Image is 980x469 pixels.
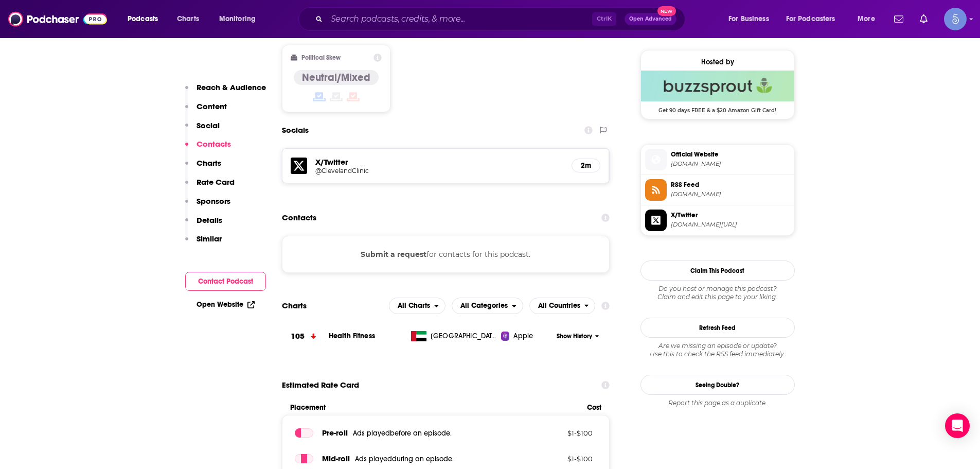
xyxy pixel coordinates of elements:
button: Contacts [185,139,231,158]
span: For Business [728,12,769,26]
button: Show History [553,332,602,341]
a: Official Website[DOMAIN_NAME] [645,149,790,170]
button: Rate Card [185,177,235,196]
span: Monitoring [219,12,256,26]
a: Buzzsprout Deal: Get 90 days FREE & a $20 Amazon Gift Card! [641,71,794,113]
button: Open AdvancedNew [625,13,676,25]
button: Submit a request [361,249,426,260]
a: Seeing Double? [640,375,795,395]
button: Contact Podcast [185,272,266,291]
div: for contacts for this podcast. [282,236,610,273]
h5: @ClevelandClinic [315,167,480,175]
button: Refresh Feed [640,318,795,338]
p: Reach & Audience [197,82,266,92]
h4: Neutral/Mixed [302,71,370,84]
a: Show notifications dropdown [916,10,932,28]
a: @ClevelandClinic [315,167,564,175]
div: Claim and edit this page to your liking. [640,285,795,301]
button: Content [185,101,227,120]
span: More [858,12,875,26]
button: open menu [529,298,596,314]
span: Official Website [671,150,790,159]
button: open menu [721,11,782,27]
span: Estimated Rate Card [282,375,359,395]
span: Placement [290,403,579,412]
a: Open Website [197,300,255,309]
img: User Profile [944,8,967,30]
div: Hosted by [641,58,794,66]
p: Contacts [197,139,231,149]
button: open menu [452,298,523,314]
span: All Categories [460,302,508,309]
span: Logged in as Spiral5-G1 [944,8,967,30]
span: feeds.buzzsprout.com [671,190,790,198]
h2: Charts [282,301,307,310]
button: Sponsors [185,196,230,215]
h5: 2m [580,161,592,170]
span: All Countries [538,302,580,309]
a: [GEOGRAPHIC_DATA] [407,331,501,341]
button: open menu [212,11,269,27]
button: Show profile menu [944,8,967,30]
span: For Podcasters [786,12,835,26]
a: 105 [282,322,329,351]
span: Cost [587,403,601,412]
button: Similar [185,234,222,253]
a: Health Fitness [329,332,375,340]
button: Social [185,120,220,140]
a: Apple [501,331,553,341]
span: Ctrl K [592,12,616,26]
button: open menu [779,11,850,27]
input: Search podcasts, credits, & more... [327,11,592,27]
button: Charts [185,158,221,177]
p: Details [197,215,222,225]
button: Reach & Audience [185,82,266,101]
button: Claim This Podcast [640,260,795,281]
span: Podcasts [128,12,158,26]
button: open menu [120,11,171,27]
p: Rate Card [197,177,235,187]
span: Open Advanced [629,16,672,22]
h2: Platforms [389,298,446,314]
a: Charts [170,11,205,27]
h5: X/Twitter [315,157,564,167]
span: X/Twitter [671,211,790,220]
p: Sponsors [197,196,230,206]
div: Are we missing an episode or update? Use this to check the RSS feed immediately. [640,342,795,358]
button: Details [185,215,222,234]
span: Do you host or manage this podcast? [640,285,795,293]
span: New [657,6,676,16]
span: RSS Feed [671,180,790,189]
h2: Contacts [282,208,316,228]
p: Charts [197,158,221,168]
h2: Political Skew [301,54,341,61]
img: Buzzsprout Deal: Get 90 days FREE & a $20 Amazon Gift Card! [641,71,794,101]
button: open menu [850,11,888,27]
img: Podchaser - Follow, Share and Rate Podcasts [8,9,107,29]
span: All Charts [398,302,430,309]
a: Show notifications dropdown [890,10,907,28]
span: Apple [513,331,533,341]
span: Ads played during an episode . [355,455,454,463]
h2: Countries [529,298,596,314]
span: Mid -roll [322,454,350,463]
div: Search podcasts, credits, & more... [308,7,695,31]
p: Social [197,120,220,130]
p: Similar [197,234,222,244]
div: Report this page as a duplicate. [640,399,795,407]
span: Show History [557,332,592,341]
p: $ 1 - $ 100 [526,455,593,463]
h3: 105 [291,331,305,342]
button: open menu [389,298,446,314]
a: RSS Feed[DOMAIN_NAME] [645,179,790,201]
span: my.clevelandclinic.org [671,160,790,168]
div: Open Intercom Messenger [945,413,970,438]
p: $ 1 - $ 100 [526,429,593,437]
span: Get 90 days FREE & a $20 Amazon Gift Card! [641,101,794,114]
span: Ads played before an episode . [353,429,452,438]
span: twitter.com/ClevelandClinic [671,221,790,229]
p: Content [197,101,227,111]
span: Charts [177,12,199,26]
